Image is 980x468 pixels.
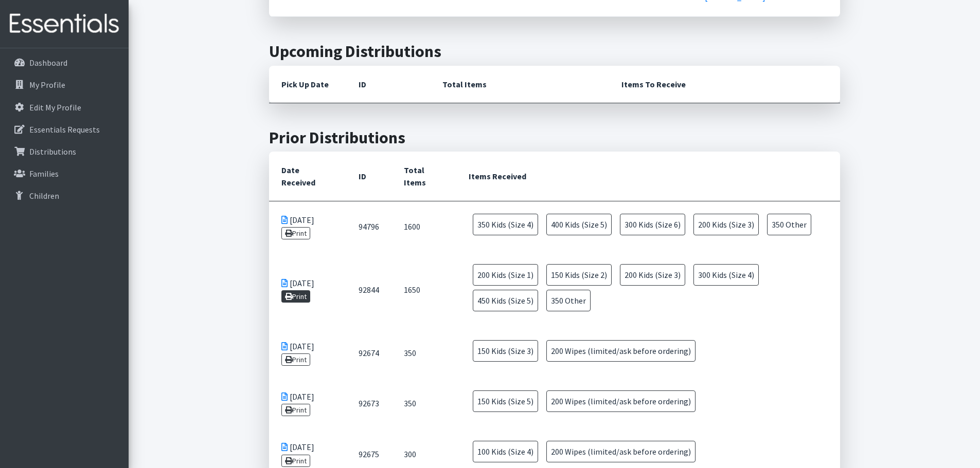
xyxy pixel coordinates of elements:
[346,66,430,103] th: ID
[29,191,59,201] p: Children
[346,152,391,201] th: ID
[391,252,457,328] td: 1650
[620,214,685,235] span: 300 Kids (Size 6)
[29,169,59,179] p: Families
[281,227,311,239] a: Print
[430,66,609,103] th: Total Items
[4,185,124,206] a: Children
[29,146,76,157] p: Distributions
[269,66,346,103] th: Pick Up Date
[281,455,311,467] a: Print
[29,80,65,90] p: My Profile
[29,124,100,135] p: Essentials Requests
[269,128,840,147] h2: Prior Distributions
[546,390,696,412] span: 200 Wipes (limited/ask before ordering)
[4,97,124,118] a: Edit My Profile
[4,163,124,184] a: Families
[269,378,346,428] td: [DATE]
[546,214,612,235] span: 400 Kids (Size 5)
[473,214,538,235] span: 350 Kids (Size 4)
[346,378,391,428] td: 92673
[391,328,457,378] td: 350
[29,58,67,68] p: Dashboard
[281,404,311,416] a: Print
[4,74,124,95] a: My Profile
[29,102,81,113] p: Edit My Profile
[4,119,124,140] a: Essentials Requests
[546,264,612,286] span: 150 Kids (Size 2)
[693,214,759,235] span: 200 Kids (Size 3)
[473,390,538,412] span: 150 Kids (Size 5)
[546,441,696,462] span: 200 Wipes (limited/ask before ordering)
[346,328,391,378] td: 92674
[281,290,311,303] a: Print
[346,252,391,328] td: 92844
[620,264,685,286] span: 200 Kids (Size 3)
[391,378,457,428] td: 350
[346,201,391,252] td: 94796
[456,152,840,201] th: Items Received
[546,290,591,311] span: 350 Other
[609,66,840,103] th: Items To Receive
[473,441,538,462] span: 100 Kids (Size 4)
[767,214,811,235] span: 350 Other
[391,152,457,201] th: Total Items
[269,201,346,252] td: [DATE]
[4,52,124,73] a: Dashboard
[473,340,538,362] span: 150 Kids (Size 3)
[269,328,346,378] td: [DATE]
[281,353,311,366] a: Print
[473,264,538,286] span: 200 Kids (Size 1)
[4,7,124,41] img: HumanEssentials
[693,264,759,286] span: 300 Kids (Size 4)
[546,340,696,362] span: 200 Wipes (limited/ask before ordering)
[391,201,457,252] td: 1600
[269,252,346,328] td: [DATE]
[4,141,124,162] a: Distributions
[269,152,346,201] th: Date Received
[473,290,538,311] span: 450 Kids (Size 5)
[269,42,840,61] h2: Upcoming Distributions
